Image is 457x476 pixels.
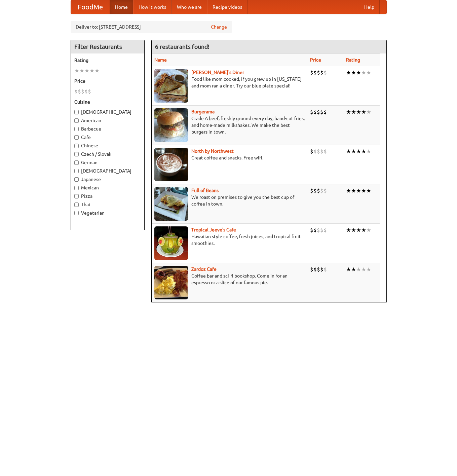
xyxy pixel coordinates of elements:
[74,57,141,64] h5: Rating
[74,135,79,140] input: Cafe
[74,160,79,165] input: German
[74,117,141,124] label: American
[74,193,141,199] label: Pizza
[74,152,79,156] input: Czech / Slovak
[191,148,234,154] a: North by Northwest
[317,187,320,194] li: $
[154,154,305,161] p: Great coffee and snacks. Free wifi.
[361,266,366,273] li: ★
[71,0,110,14] a: FoodMe
[366,148,371,155] li: ★
[346,57,360,63] a: Rating
[313,69,317,76] li: $
[191,227,236,232] a: Tropical Jeeve's Cafe
[74,203,79,207] input: Thai
[310,266,313,273] li: $
[110,0,133,14] a: Home
[351,266,356,273] li: ★
[71,40,144,53] h4: Filter Restaurants
[317,69,320,76] li: $
[323,266,327,273] li: $
[74,67,79,74] li: ★
[351,108,356,116] li: ★
[317,266,320,273] li: $
[317,108,320,116] li: $
[310,57,321,63] a: Price
[346,187,351,194] li: ★
[356,108,361,116] li: ★
[346,226,351,234] li: ★
[310,148,313,155] li: $
[74,176,141,183] label: Japanese
[191,109,215,114] a: Burgerama
[155,43,210,50] ng-pluralize: 6 restaurants found!
[133,0,172,14] a: How it works
[88,88,91,95] li: $
[74,127,79,131] input: Barbecue
[320,108,323,116] li: $
[191,188,219,193] a: Full of Beans
[154,108,188,142] img: burgerama.jpg
[94,67,100,74] li: ★
[320,266,323,273] li: $
[74,144,79,148] input: Chinese
[323,226,327,234] li: $
[356,226,361,234] li: ★
[346,148,351,155] li: ★
[366,266,371,273] li: ★
[154,76,305,89] p: Food like mom cooked, if you grew up in [US_STATE] and mom ran a diner. Try our blue plate special!
[74,184,141,191] label: Mexican
[313,148,317,155] li: $
[310,187,313,194] li: $
[346,108,351,116] li: ★
[154,148,188,181] img: north.jpg
[366,69,371,76] li: ★
[78,88,81,95] li: $
[361,69,366,76] li: ★
[74,110,79,114] input: [DEMOGRAPHIC_DATA]
[320,148,323,155] li: $
[74,186,79,190] input: Mexican
[317,148,320,155] li: $
[317,226,320,234] li: $
[74,169,79,173] input: [DEMOGRAPHIC_DATA]
[74,134,141,141] label: Cafe
[84,67,89,74] li: ★
[74,142,141,149] label: Chinese
[154,266,188,299] img: zardoz.jpg
[211,24,227,30] a: Change
[154,57,167,63] a: Name
[351,148,356,155] li: ★
[79,67,84,74] li: ★
[366,226,371,234] li: ★
[346,266,351,273] li: ★
[361,226,366,234] li: ★
[346,69,351,76] li: ★
[313,226,317,234] li: $
[320,187,323,194] li: $
[313,266,317,273] li: $
[74,177,79,182] input: Japanese
[361,108,366,116] li: ★
[154,194,305,207] p: We roast on premises to give you the best cup of coffee in town.
[74,78,141,84] h5: Price
[74,118,79,123] input: American
[74,201,141,208] label: Thai
[81,88,84,95] li: $
[154,272,305,286] p: Coffee bar and sci-fi bookshop. Come in for an espresso or a slice of our famous pie.
[74,125,141,132] label: Barbecue
[356,187,361,194] li: ★
[154,233,305,247] p: Hawaiian style coffee, fresh juices, and tropical fruit smoothies.
[74,109,141,115] label: [DEMOGRAPHIC_DATA]
[323,108,327,116] li: $
[191,70,244,75] b: [PERSON_NAME]'s Diner
[172,0,207,14] a: Who we are
[310,226,313,234] li: $
[191,266,217,272] b: Zardoz Cafe
[207,0,247,14] a: Recipe videos
[74,210,141,216] label: Vegetarian
[310,69,313,76] li: $
[89,67,94,74] li: ★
